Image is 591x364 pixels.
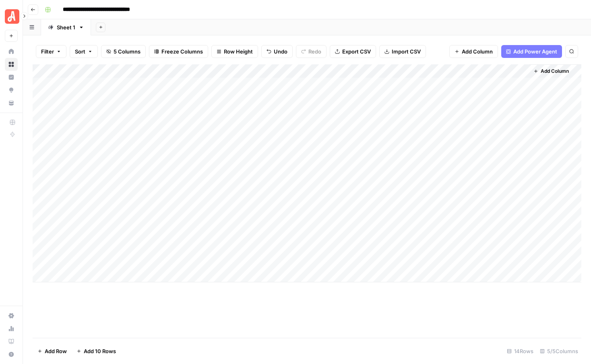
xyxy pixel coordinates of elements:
[72,345,121,358] button: Add 10 Rows
[41,47,54,56] span: Filter
[5,322,18,335] a: Usage
[537,345,581,358] div: 5/5 Columns
[149,45,208,58] button: Freeze Columns
[70,45,98,58] button: Sort
[84,347,116,355] span: Add 10 Rows
[224,47,253,56] span: Row Height
[462,47,493,56] span: Add Column
[101,45,146,58] button: 5 Columns
[5,58,18,71] a: Browse
[296,45,326,58] button: Redo
[211,45,258,58] button: Row Height
[41,19,91,35] a: Sheet 1
[274,47,287,56] span: Undo
[5,97,18,109] a: Your Data
[5,9,19,24] img: Angi Logo
[501,45,562,58] button: Add Power Agent
[75,47,85,56] span: Sort
[541,68,569,75] span: Add Column
[114,47,141,56] span: 5 Columns
[392,47,421,56] span: Import CSV
[161,47,203,56] span: Freeze Columns
[5,335,18,348] a: Learning Hub
[330,45,376,58] button: Export CSV
[5,348,18,361] button: Help + Support
[5,309,18,322] a: Settings
[36,45,66,58] button: Filter
[449,45,498,58] button: Add Column
[513,47,557,56] span: Add Power Agent
[342,47,371,56] span: Export CSV
[5,71,18,84] a: Insights
[379,45,426,58] button: Import CSV
[261,45,293,58] button: Undo
[33,345,72,358] button: Add Row
[57,23,75,31] div: Sheet 1
[530,66,572,76] button: Add Column
[5,45,18,58] a: Home
[45,347,67,355] span: Add Row
[504,345,537,358] div: 14 Rows
[308,47,321,56] span: Redo
[5,84,18,97] a: Opportunities
[5,6,18,27] button: Workspace: Angi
